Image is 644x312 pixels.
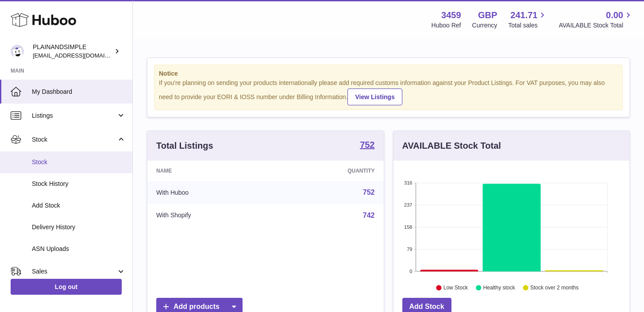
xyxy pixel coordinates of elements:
[32,223,126,231] span: Delivery History
[32,135,116,144] span: Stock
[33,52,130,59] span: [EMAIL_ADDRESS][DOMAIN_NAME]
[32,245,126,253] span: ASN Uploads
[402,140,501,152] h3: AVAILABLE Stock Total
[441,9,461,21] strong: 3459
[407,247,412,252] text: 79
[32,201,126,210] span: Add Stock
[508,9,548,30] a: 241.71 Total sales
[508,21,548,30] span: Total sales
[33,43,112,60] div: PLAINANDSIMPLE
[360,140,374,151] a: 752
[404,202,412,208] text: 237
[159,79,618,105] div: If you're planning on sending your products internationally please add required customs informati...
[510,9,537,21] span: 241.71
[147,204,275,227] td: With Shopify
[32,88,126,96] span: My Dashboard
[559,21,633,30] span: AVAILABLE Stock Total
[472,21,497,30] div: Currency
[360,140,374,149] strong: 752
[404,224,412,230] text: 158
[11,45,24,58] img: duco@plainandsimple.com
[156,140,213,152] h3: Total Listings
[478,9,497,21] strong: GBP
[147,181,275,204] td: With Huboo
[530,285,578,291] text: Stock over 2 months
[443,285,468,291] text: Low Stock
[363,189,375,196] a: 752
[32,267,116,276] span: Sales
[11,279,122,295] a: Log out
[32,112,116,120] span: Listings
[32,180,126,188] span: Stock History
[409,269,412,274] text: 0
[363,212,375,219] a: 742
[559,9,633,30] a: 0.00 AVAILABLE Stock Total
[432,21,461,30] div: Huboo Ref
[606,9,623,21] span: 0.00
[159,69,618,78] strong: Notice
[483,285,515,291] text: Healthy stock
[147,161,275,181] th: Name
[275,161,384,181] th: Quantity
[404,180,412,185] text: 316
[347,89,402,105] a: View Listings
[32,158,126,166] span: Stock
